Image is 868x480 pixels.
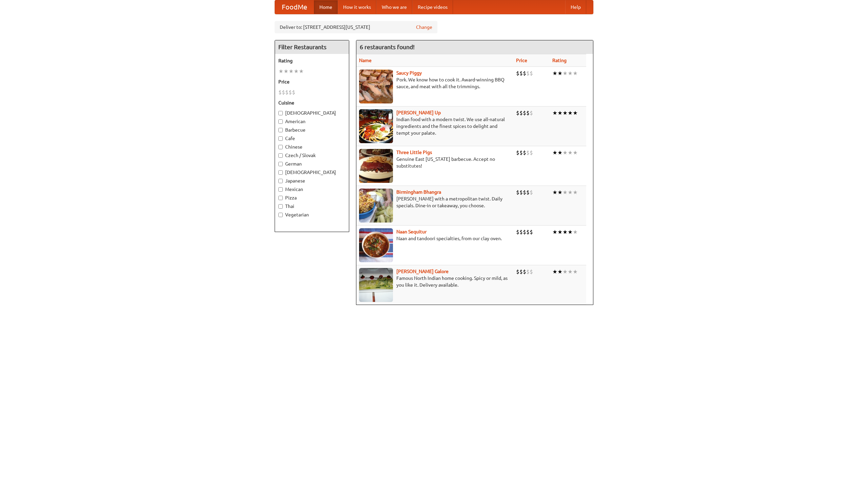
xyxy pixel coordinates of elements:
[278,170,283,175] input: [DEMOGRAPHIC_DATA]
[563,149,568,156] li: ★
[557,228,563,236] li: ★
[563,268,568,275] li: ★
[519,149,523,156] li: $
[275,21,437,33] div: Deliver to: [STREET_ADDRESS][US_STATE]
[523,70,526,77] li: $
[278,110,346,116] label: [DEMOGRAPHIC_DATA]
[278,135,346,142] label: Cafe
[278,186,346,193] label: Mexican
[278,179,283,183] input: Japanese
[516,70,519,77] li: $
[289,89,292,96] li: $
[278,57,346,64] h5: Rating
[278,187,283,192] input: Mexican
[278,136,283,141] input: Cafe
[530,268,533,275] li: $
[278,169,346,176] label: [DEMOGRAPHIC_DATA]
[359,116,511,136] p: Indian food with a modern twist. We use all-natural ingredients and the finest spices to delight ...
[360,44,415,50] ng-pluralize: 6 restaurants found!
[557,149,563,156] li: ★
[519,228,523,236] li: $
[412,0,453,14] a: Recipe videos
[563,189,568,196] li: ★
[283,68,289,75] li: ★
[516,149,519,156] li: $
[278,119,283,124] input: American
[573,109,578,117] li: ★
[530,228,533,236] li: $
[359,275,511,288] p: Famous North Indian home cooking. Spicy or mild, as you like it. Delivery available.
[573,268,578,275] li: ★
[416,24,432,31] a: Change
[278,196,283,200] input: Pizza
[530,149,533,156] li: $
[552,228,557,236] li: ★
[526,109,530,117] li: $
[552,149,557,156] li: ★
[523,109,526,117] li: $
[557,189,563,196] li: ★
[516,268,519,275] li: $
[282,89,285,96] li: $
[568,189,573,196] li: ★
[278,162,283,166] input: German
[516,189,519,196] li: $
[294,68,299,75] li: ★
[275,0,314,14] a: FoodMe
[568,70,573,77] li: ★
[359,156,511,169] p: Genuine East [US_STATE] barbecue. Accept no substitutes!
[278,160,346,167] label: German
[278,211,346,218] label: Vegetarian
[396,150,432,155] a: Three Little Pigs
[396,110,441,115] a: [PERSON_NAME] Up
[314,0,338,14] a: Home
[278,194,346,201] label: Pizza
[359,109,393,143] img: curryup.jpg
[573,228,578,236] li: ★
[526,149,530,156] li: $
[359,149,393,183] img: littlepigs.jpg
[278,128,283,132] input: Barbecue
[516,58,527,63] a: Price
[359,195,511,209] p: [PERSON_NAME] with a metropolitan twist. Daily specials. Dine-in or takeaway, you choose.
[568,228,573,236] li: ★
[568,109,573,117] li: ★
[285,89,289,96] li: $
[278,78,346,85] h5: Price
[526,268,530,275] li: $
[278,203,346,210] label: Thai
[526,189,530,196] li: $
[292,89,295,96] li: $
[552,70,557,77] li: ★
[278,152,346,159] label: Czech / Slovak
[359,70,393,103] img: saucy.jpg
[396,269,449,274] b: [PERSON_NAME] Galore
[568,268,573,275] li: ★
[573,149,578,156] li: ★
[573,70,578,77] li: ★
[523,149,526,156] li: $
[519,70,523,77] li: $
[359,189,393,223] img: bhangra.jpg
[563,70,568,77] li: ★
[523,268,526,275] li: $
[523,228,526,236] li: $
[278,99,346,106] h5: Cuisine
[552,109,557,117] li: ★
[557,70,563,77] li: ★
[565,0,586,14] a: Help
[563,109,568,117] li: ★
[396,229,427,234] a: Naan Sequitur
[563,228,568,236] li: ★
[526,70,530,77] li: $
[530,70,533,77] li: $
[278,204,283,209] input: Thai
[519,189,523,196] li: $
[396,189,441,195] b: Birmingham Bhangra
[573,189,578,196] li: ★
[278,127,346,133] label: Barbecue
[552,268,557,275] li: ★
[359,58,372,63] a: Name
[359,235,511,242] p: Naan and tandoori specialties, from our clay oven.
